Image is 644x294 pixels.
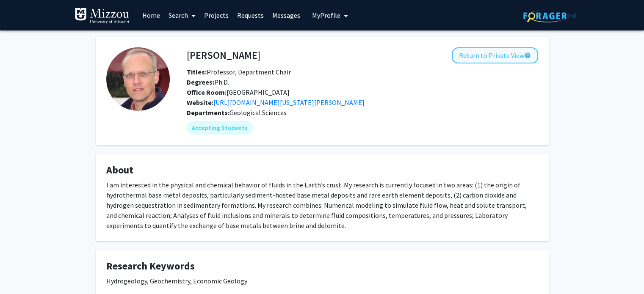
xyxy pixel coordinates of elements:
b: Degrees: [187,78,214,86]
button: Return to Private View [452,47,538,63]
a: Home [138,0,164,30]
span: Professor, Department Chair [187,68,291,76]
img: ForagerOne Logo [523,9,576,22]
a: Messages [268,0,304,30]
mat-chip: Accepting Students [187,121,253,135]
h4: About [106,164,538,176]
img: University of Missouri Logo [75,8,130,25]
b: Website: [187,98,213,107]
b: Office Room: [187,88,227,96]
div: Hydrogeology, Geochemistry, Economic Geology [106,276,538,286]
mat-icon: help [524,50,531,60]
a: Opens in a new tab [213,98,365,107]
div: I am interested in the physical and chemical behavior of fluids in the Earth’s crust. My research... [106,180,538,231]
span: Ph.D. [187,78,229,86]
a: Requests [233,0,268,30]
span: Geological Sciences [229,108,287,117]
b: Departments: [187,108,229,117]
img: Profile Picture [106,47,170,111]
h4: Research Keywords [106,260,538,272]
b: Titles: [187,68,207,76]
iframe: Chat [6,256,36,288]
span: My Profile [312,11,340,19]
h4: [PERSON_NAME] [187,47,260,63]
a: Projects [200,0,233,30]
a: Search [164,0,200,30]
span: [GEOGRAPHIC_DATA] [187,88,290,96]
